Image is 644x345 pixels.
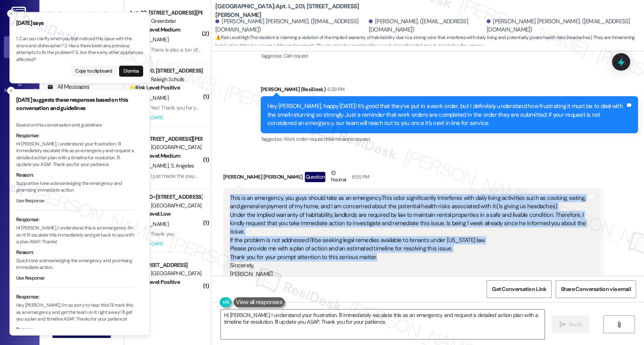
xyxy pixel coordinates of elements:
[261,133,638,145] div: Tagged as:
[129,172,207,179] div: 6:03 PM: I just made the payment
[16,225,134,246] p: Hi [PERSON_NAME], I understand this is an emergency. I'm on it! I'll escalate this immediately an...
[569,320,581,328] span: Send
[561,285,631,293] span: Share Conversation via email
[616,321,622,328] i: 
[4,36,35,58] a: Inbox
[16,216,134,224] div: Response:
[369,17,485,34] div: [PERSON_NAME]. ([EMAIL_ADDRESS][DOMAIN_NAME])
[16,141,134,168] p: Hi [PERSON_NAME], I understand your frustration. I'll immediately escalate this as an emergency a...
[267,102,625,127] div: Hey [PERSON_NAME], happy [DATE]! It’s good that they’ve put in a work order, but I definitely und...
[16,198,45,205] button: Use Response
[16,132,134,140] div: Response:
[284,136,326,142] span: Work order request ,
[129,94,168,101] span: [PERSON_NAME]
[129,201,202,210] div: Property: [GEOGRAPHIC_DATA]
[4,114,35,135] a: Site Visit •
[129,193,202,201] div: Apt. 3240~[STREET_ADDRESS]
[119,66,143,77] button: Dismiss
[129,104,214,111] div: 6:54 PM: Yes! Thank you for you help!
[221,310,545,339] textarea: Hi [PERSON_NAME], I understand your frustration. I'll immediately escalate this as an emergency a...
[350,173,369,181] div: 6:55 PM
[325,85,344,93] div: 6:29 PM
[16,35,143,63] p: 1. Can you clarify when you first noticed this issue with the stove and dishwasher? 2. Have there...
[215,34,644,50] span: : The resident is claiming a violation of the implied warranty of habitability due to a strong od...
[129,220,168,228] span: [PERSON_NAME]
[560,321,566,328] i: 
[16,248,134,256] div: Reason:
[129,143,202,151] div: Property: [GEOGRAPHIC_DATA]
[4,153,35,174] a: Insights •
[551,315,590,333] button: Send
[326,136,370,142] span: Maintenance request
[129,278,180,285] strong: 🌟 Risk Level: Positive
[16,19,143,27] h3: [DATE] says
[171,162,194,169] span: S. Angeles
[16,326,134,334] div: Reason:
[129,26,180,33] strong: 🔧 Risk Level: Medium
[16,257,134,271] p: Quick tone acknowledging the emergency and promising immediate action.
[7,10,15,18] button: Close toast
[492,285,546,293] span: Get Conversation Link
[129,75,202,84] div: Property: Raleigh Scholls
[487,280,551,298] button: Get Conversation Link
[129,84,180,91] strong: 🌟 Risk Level: Positive
[16,302,134,323] p: Hey [PERSON_NAME], I'm so sorry to hear this! I'll mark this as an emergency and get the team on ...
[129,67,202,75] div: Apt. C~110, [STREET_ADDRESS]
[230,194,588,278] div: This is an emergency, you guys should take as an emergency.This odor significantly interferes wit...
[128,113,203,123] div: Archived on [DATE]
[305,172,326,182] div: Question
[4,191,35,213] a: Buildings
[7,87,15,95] button: Close toast
[71,66,117,77] button: Copy to clipboard
[215,17,367,34] div: [PERSON_NAME] [PERSON_NAME]. ([EMAIL_ADDRESS][DOMAIN_NAME])
[129,261,202,269] div: Apt. [STREET_ADDRESS]
[487,17,638,34] div: [PERSON_NAME] [PERSON_NAME]. ([EMAIL_ADDRESS][DOMAIN_NAME])
[16,96,134,112] h3: [DATE] suggests these responses based on this conversation and guidelines
[129,36,168,43] span: [PERSON_NAME]
[16,275,45,282] button: Use Response
[215,34,249,41] strong: ⚠️ Risk Level: High
[215,2,373,19] b: [GEOGRAPHIC_DATA]: Apt. L_201, [STREET_ADDRESS][PERSON_NAME]
[128,239,203,249] div: Archived on [DATE]
[129,152,180,159] strong: 🔧 Risk Level: Medium
[16,293,134,301] div: Response:
[329,169,347,185] div: Neutral
[261,50,638,62] div: Tagged as:
[16,171,134,179] div: Reason:
[129,230,174,237] div: 5:59 PM: Thank you
[129,9,202,17] div: Apt. 20, [STREET_ADDRESS][PERSON_NAME]
[284,52,308,59] span: Call request
[129,135,202,143] div: Apt. 6, [STREET_ADDRESS][PERSON_NAME]
[4,308,35,329] a: Account
[223,169,601,188] div: [PERSON_NAME] [PERSON_NAME]
[261,85,638,96] div: [PERSON_NAME] (ResiDesk)
[129,269,202,278] div: Property: [GEOGRAPHIC_DATA]
[556,280,636,298] button: Share Conversation via email
[129,17,202,25] div: Property: Greenbriar
[129,210,171,217] strong: 💡 Risk Level: Low
[16,180,134,194] p: Supportive tone acknowledging the emergency and promising immediate action.
[16,122,134,129] div: Based on this conversation and guidelines:
[4,269,35,290] a: Templates •
[4,230,35,252] a: Leads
